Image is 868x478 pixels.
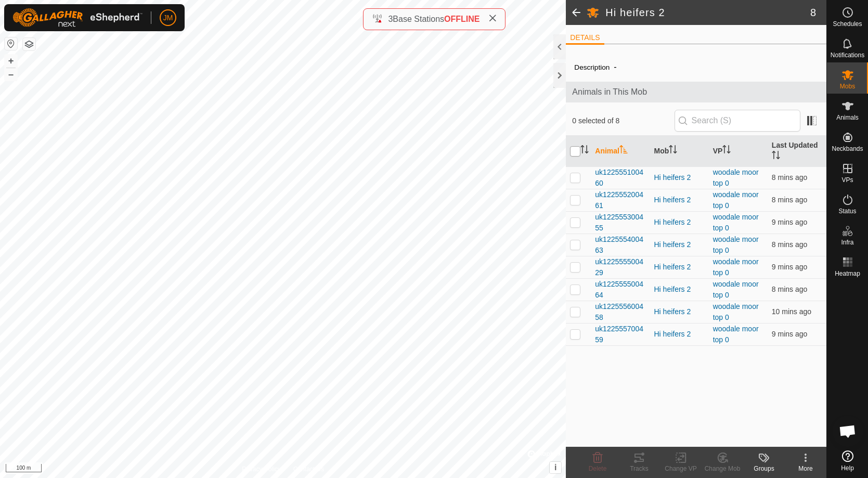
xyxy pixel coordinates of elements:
div: Hi heifers 2 [654,172,704,183]
a: woodale moor top 0 [713,235,759,254]
span: uk122555600458 [595,301,645,323]
h2: Hi heifers 2 [605,6,810,19]
span: 9 Sept 2025, 9:26 pm [772,218,807,226]
div: Hi heifers 2 [654,284,704,295]
div: Hi heifers 2 [654,306,704,317]
div: Hi heifers 2 [654,217,704,228]
span: VPs [841,177,853,183]
button: Map Layers [23,38,35,50]
div: Hi heifers 2 [654,239,704,250]
span: Animals [836,114,859,121]
a: woodale moor top 0 [713,257,759,277]
span: uk122555500429 [595,256,645,278]
span: Animals in This Mob [572,86,820,98]
p-sorticon: Activate to sort [619,147,628,155]
span: 9 Sept 2025, 9:27 pm [772,285,807,293]
a: woodale moor top 0 [713,302,759,321]
span: Delete [589,465,607,472]
span: 9 Sept 2025, 9:27 pm [772,263,807,271]
a: woodale moor top 0 [713,168,759,187]
p-sorticon: Activate to sort [722,147,731,155]
div: More [785,464,826,473]
div: Change VP [660,464,702,473]
div: Hi heifers 2 [654,329,704,340]
a: woodale moor top 0 [713,280,759,299]
span: Notifications [831,52,864,58]
span: uk122555100460 [595,167,645,189]
button: i [550,462,561,473]
div: Tracks [618,464,660,473]
button: – [5,68,17,81]
div: Hi heifers 2 [654,195,704,205]
span: Heatmap [835,270,860,277]
div: Open chat [832,416,863,447]
span: i [554,463,556,472]
span: 8 [810,5,816,20]
span: Neckbands [832,146,863,152]
span: 0 selected of 8 [572,115,674,126]
label: Description [574,63,610,71]
span: 9 Sept 2025, 9:26 pm [772,307,811,316]
a: woodale moor top 0 [713,190,759,210]
th: VP [709,136,768,167]
input: Search (S) [675,110,800,132]
span: Infra [841,239,853,246]
span: Help [841,465,854,471]
span: uk122555300455 [595,212,645,234]
span: OFFLINE [444,15,480,23]
div: Groups [743,464,785,473]
th: Animal [591,136,650,167]
a: Contact Us [293,464,324,474]
span: Status [838,208,856,214]
span: Schedules [833,21,862,27]
a: Help [827,446,868,475]
div: Change Mob [702,464,743,473]
span: uk122555500464 [595,279,645,301]
button: + [5,55,17,67]
span: JM [163,12,173,23]
span: 9 Sept 2025, 9:28 pm [772,173,807,182]
img: Gallagher Logo [12,8,142,27]
span: uk122555700459 [595,324,645,345]
span: uk122555400463 [595,234,645,256]
a: woodale moor top 0 [713,325,759,344]
button: Reset Map [5,37,17,50]
p-sorticon: Activate to sort [669,147,677,155]
div: Hi heifers 2 [654,262,704,273]
span: Base Stations [393,15,444,23]
span: 9 Sept 2025, 9:28 pm [772,196,807,204]
span: - [610,58,620,75]
p-sorticon: Activate to sort [772,152,780,161]
th: Last Updated [768,136,826,167]
span: 9 Sept 2025, 9:26 pm [772,330,807,338]
p-sorticon: Activate to sort [580,147,589,155]
th: Mob [650,136,708,167]
span: 3 [388,15,393,23]
span: uk122555200461 [595,189,645,211]
li: DETAILS [566,32,604,45]
span: 9 Sept 2025, 9:28 pm [772,240,807,249]
a: Privacy Policy [242,464,281,474]
span: Mobs [840,83,855,89]
a: woodale moor top 0 [713,213,759,232]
